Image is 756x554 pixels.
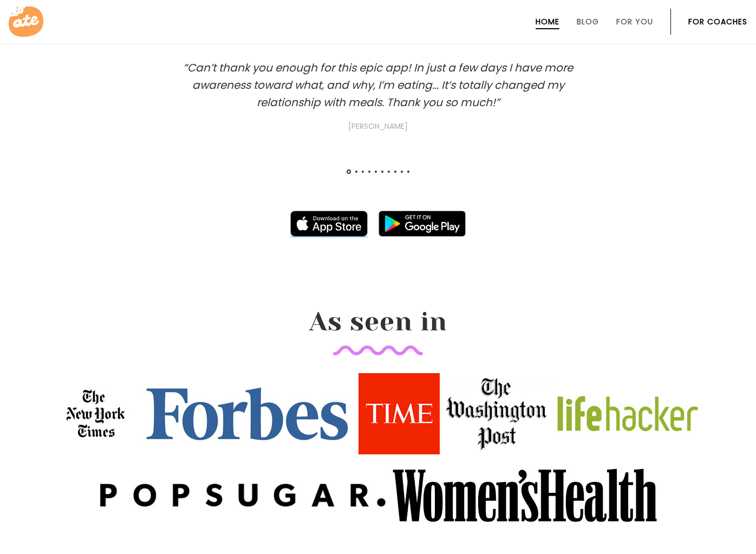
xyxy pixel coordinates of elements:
[161,59,595,133] h3: “Can’t thank you enough for this epic app! In just a few days I have more awareness toward what, ...
[114,307,642,355] h2: As seen in
[139,373,356,454] img: logo_asseenin_forbes.jpg
[290,211,368,237] img: badge-download-apple.svg
[555,373,701,454] img: logo_asseenin_lifehacker.jpg
[616,17,653,26] a: For You
[442,373,552,454] img: logo_asseenin_wpost.jpg
[379,211,466,237] img: badge-download-google.png
[391,467,659,523] img: logo_asseenin_womenshealthmag.jpg
[359,373,440,454] img: logo_asseenin_time.jpg
[536,17,559,26] a: Home
[688,17,747,26] a: For Coaches
[577,17,599,26] a: Blog
[161,120,595,133] span: [PERSON_NAME]
[97,460,389,530] img: logo_asseenin_popsugar.jpg
[55,373,136,454] img: logo_asseenin_nytimes.jpg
